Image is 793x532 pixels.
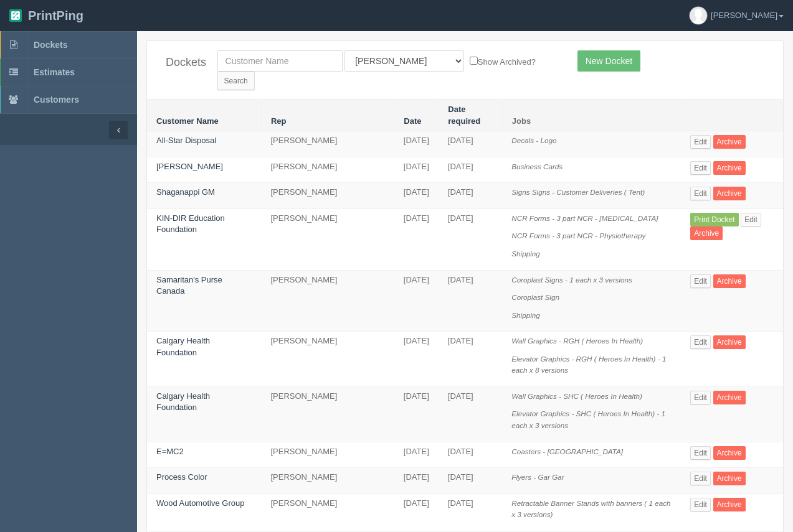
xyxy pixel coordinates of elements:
[511,473,564,481] i: Flyers - Gar Gar
[156,336,210,357] a: Calgary Health Foundation
[690,335,711,349] a: Edit
[511,409,665,429] i: Elevator Graphics - SHC ( Heroes In Health) - 1 each x 3 versions
[9,9,22,22] img: logo-3e63b451c926e2ac314895c53de4908e5d424f24456219fb08d385ab2e579770.png
[261,131,394,157] td: [PERSON_NAME]
[511,311,540,319] i: Shipping
[713,472,746,485] a: Archive
[261,493,394,531] td: [PERSON_NAME]
[271,116,287,126] a: Rep
[713,187,746,200] a: Archive
[394,270,439,332] td: [DATE]
[511,162,563,170] i: Business Cards
[439,208,503,270] td: [DATE]
[511,447,623,455] i: Coasters - [GEOGRAPHIC_DATA]
[439,332,503,387] td: [DATE]
[511,250,540,258] i: Shipping
[690,187,711,200] a: Edit
[741,213,761,226] a: Edit
[511,136,556,144] i: Decals - Logo
[166,57,199,69] h4: Dockets
[690,446,711,460] a: Edit
[690,213,738,226] a: Print Docket
[439,493,503,531] td: [DATE]
[713,391,746,404] a: Archive
[261,157,394,183] td: [PERSON_NAME]
[394,468,439,494] td: [DATE]
[690,274,711,288] a: Edit
[261,332,394,387] td: [PERSON_NAME]
[690,7,707,24] img: avatar_default-7531ab5dedf162e01f1e0bb0964e6a185e93c5c22dfe317fb01d7f8cd2b1632c.jpg
[690,226,723,240] a: Archive
[713,274,746,288] a: Archive
[156,213,225,235] a: KIN-DIR Education Foundation
[156,472,207,482] a: Process Color
[439,386,503,442] td: [DATE]
[156,162,223,171] a: [PERSON_NAME]
[439,157,503,183] td: [DATE]
[156,447,184,456] a: E=MC2
[261,270,394,332] td: [PERSON_NAME]
[511,499,670,519] i: Retractable Banner Stands with banners ( 1 each x 3 versions)
[511,188,645,196] i: Signs Signs - Customer Deliveries ( Tent)
[156,116,219,126] a: Customer Name
[156,187,215,197] a: Shaganappi GM
[394,493,439,531] td: [DATE]
[261,183,394,209] td: [PERSON_NAME]
[156,275,222,296] a: Samaritan's Purse Canada
[394,208,439,270] td: [DATE]
[261,442,394,468] td: [PERSON_NAME]
[502,100,681,131] th: Jobs
[217,50,343,72] input: Customer Name
[713,161,746,175] a: Archive
[156,136,216,145] a: All-Star Disposal
[439,131,503,157] td: [DATE]
[511,337,643,345] i: Wall Graphics - RGH ( Heroes In Health)
[404,116,421,126] a: Date
[34,95,79,105] span: Customers
[713,135,746,149] a: Archive
[439,442,503,468] td: [DATE]
[34,67,75,77] span: Estimates
[34,40,67,50] span: Dockets
[394,157,439,183] td: [DATE]
[690,135,711,149] a: Edit
[713,446,746,460] a: Archive
[577,50,640,72] a: New Docket
[217,72,255,90] input: Search
[713,335,746,349] a: Archive
[261,208,394,270] td: [PERSON_NAME]
[470,54,536,68] label: Show Archived?
[394,131,439,157] td: [DATE]
[261,468,394,494] td: [PERSON_NAME]
[713,498,746,511] a: Archive
[511,392,642,400] i: Wall Graphics - SHC ( Heroes In Health)
[511,355,666,375] i: Elevator Graphics - RGH ( Heroes In Health) - 1 each x 8 versions
[394,386,439,442] td: [DATE]
[470,57,478,65] input: Show Archived?
[439,468,503,494] td: [DATE]
[394,442,439,468] td: [DATE]
[439,183,503,209] td: [DATE]
[511,231,645,240] i: NCR Forms - 3 part NCR - Physiotherapy
[511,276,632,284] i: Coroplast Signs - 1 each x 3 versions
[511,214,658,222] i: NCR Forms - 3 part NCR - [MEDICAL_DATA]
[156,498,244,508] a: Wood Automotive Group
[690,391,711,404] a: Edit
[394,183,439,209] td: [DATE]
[511,293,559,301] i: Coroplast Sign
[261,386,394,442] td: [PERSON_NAME]
[448,105,480,126] a: Date required
[690,498,711,511] a: Edit
[156,391,210,413] a: Calgary Health Foundation
[439,270,503,332] td: [DATE]
[690,161,711,175] a: Edit
[690,472,711,485] a: Edit
[394,332,439,387] td: [DATE]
